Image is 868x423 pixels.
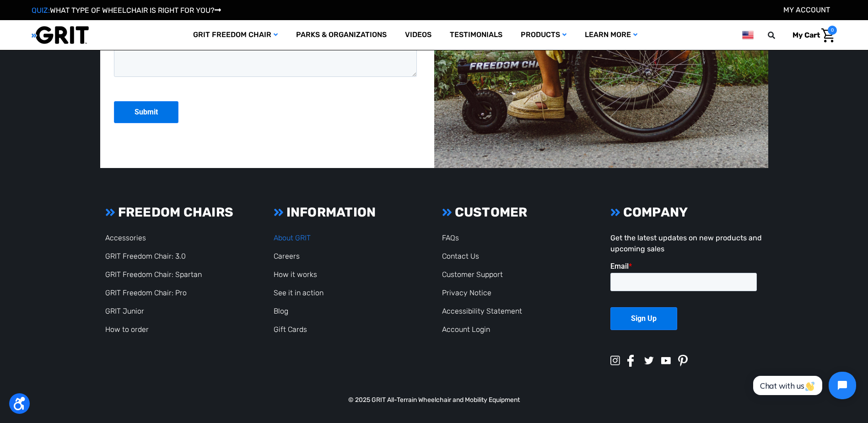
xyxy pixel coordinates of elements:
a: Privacy Notice [442,288,491,297]
img: twitter [644,357,654,364]
img: pinterest [678,355,688,367]
a: Customer Support [442,270,503,279]
img: GRIT All-Terrain Wheelchair and Mobility Equipment [32,26,89,44]
a: Testimonials [441,20,512,50]
a: GRIT Freedom Chair [184,20,287,50]
a: How to order [105,325,149,334]
img: Cart [821,28,835,43]
a: Contact Us [442,252,479,260]
p: Get the latest updates on new products and upcoming sales [610,233,762,255]
a: GRIT Junior [105,307,144,315]
a: How it works [274,270,317,279]
a: Videos [396,20,441,50]
img: instagram [610,356,620,365]
span: My Cart [793,31,820,39]
img: facebook [627,355,634,367]
a: Accessories [105,233,146,242]
a: Gift Cards [274,325,307,334]
a: FAQs [442,233,459,242]
iframe: Tidio Chat [743,364,864,407]
a: Careers [274,252,300,260]
a: GRIT Freedom Chair: Pro [105,288,187,297]
a: Account Login [442,325,490,334]
span: 0 [828,26,837,35]
a: GRIT Freedom Chair: Spartan [105,270,202,279]
a: QUIZ:WHAT TYPE OF WHEELCHAIR IS RIGHT FOR YOU? [32,6,221,15]
a: Learn More [576,20,647,50]
iframe: Form 0 [610,262,762,346]
a: About GRIT [274,233,311,242]
h3: CUSTOMER [442,205,594,220]
p: © 2025 GRIT All-Terrain Wheelchair and Mobility Equipment [100,395,768,405]
a: See it in action [274,288,323,297]
h3: FREEDOM CHAIRS [105,205,257,220]
h3: COMPANY [610,205,762,220]
a: Accessibility Statement [442,307,522,315]
a: Cart with 0 items [786,26,837,45]
a: Account [783,5,830,14]
input: Search [772,26,786,45]
span: QUIZ: [32,6,50,15]
a: Parks & Organizations [287,20,396,50]
a: Blog [274,307,288,315]
a: GRIT Freedom Chair: 3.0 [105,252,186,260]
span: Phone Number [153,38,203,46]
img: us.png [742,29,753,41]
h3: INFORMATION [274,205,426,220]
img: youtube [661,357,671,364]
a: Products [512,20,576,50]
